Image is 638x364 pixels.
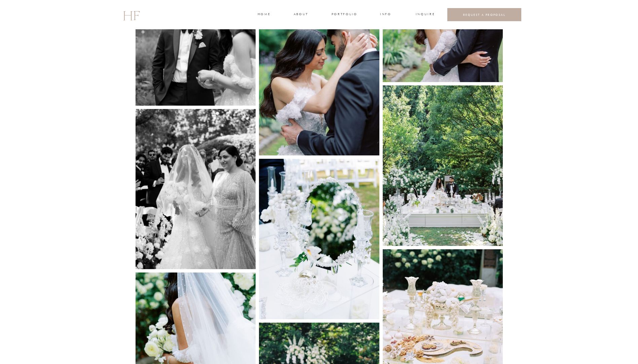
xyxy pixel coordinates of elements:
a: HF [123,5,140,25]
a: REQUEST A PROPOSAL [453,13,516,16]
a: INFO [380,12,392,18]
a: INQUIRE [416,12,434,18]
a: home [258,12,270,18]
a: about [294,12,308,18]
a: portfolio [332,12,357,18]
